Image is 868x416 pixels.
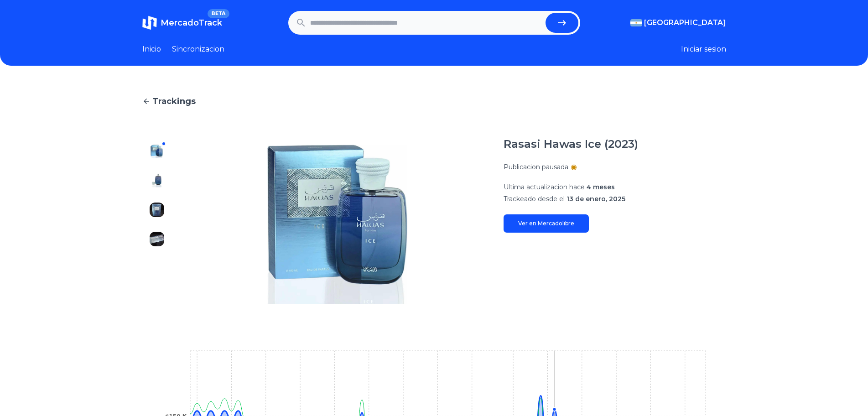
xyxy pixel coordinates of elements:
[142,16,157,30] img: MercadoTrack
[150,173,164,188] img: Rasasi Hawas Ice (2023)
[152,95,196,108] span: Trackings
[150,290,164,305] img: Rasasi Hawas Ice (2023)
[150,144,164,159] img: Rasasi Hawas Ice (2023)
[150,232,164,246] img: Rasasi Hawas Ice (2023)
[208,9,229,18] span: BETA
[172,44,224,55] a: Sincronizacion
[504,214,589,233] a: Ver en Mercadolibre
[630,19,642,26] img: Argentina
[504,183,585,191] span: Ultima actualizacion hace
[644,17,726,28] span: [GEOGRAPHIC_DATA]
[150,261,164,276] img: Rasasi Hawas Ice (2023)
[567,195,625,203] span: 13 de enero, 2025
[190,137,485,312] img: Rasasi Hawas Ice (2023)
[681,44,726,55] button: Iniciar sesion
[142,44,161,55] a: Inicio
[142,16,222,30] a: MercadoTrackBETA
[587,183,615,191] span: 4 meses
[504,195,565,203] span: Trackeado desde el
[504,137,638,151] h1: Rasasi Hawas Ice (2023)
[161,18,222,28] span: MercadoTrack
[150,203,164,217] img: Rasasi Hawas Ice (2023)
[504,162,568,172] p: Publicacion pausada
[630,17,726,28] button: [GEOGRAPHIC_DATA]
[142,95,726,108] a: Trackings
